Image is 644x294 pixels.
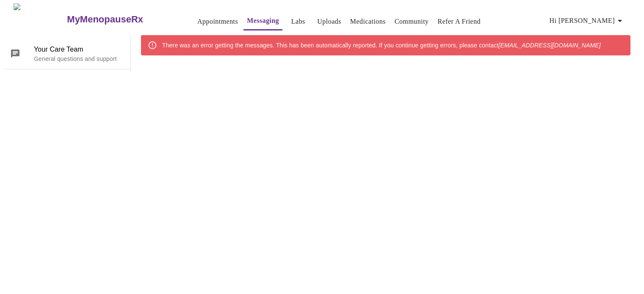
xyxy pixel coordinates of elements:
[194,13,241,30] button: Appointments
[67,14,143,25] h3: MyMenopauseRx
[347,13,389,30] button: Medications
[34,44,124,55] span: Your Care Team
[317,16,341,27] a: Uploads
[162,38,601,53] div: There was an error getting the messages. This has been automatically reported. If you continue ge...
[550,15,625,27] span: Hi [PERSON_NAME]
[247,15,279,27] a: Messaging
[498,42,600,49] em: [EMAIL_ADDRESS][DOMAIN_NAME]
[434,13,484,30] button: Refer a Friend
[391,13,432,30] button: Community
[285,13,312,30] button: Labs
[243,12,282,30] button: Messaging
[438,16,481,27] a: Refer a Friend
[66,5,177,34] a: MyMenopauseRx
[3,38,130,69] div: Your Care TeamGeneral questions and support
[546,12,628,29] button: Hi [PERSON_NAME]
[291,16,305,27] a: Labs
[350,16,386,27] a: Medications
[34,55,124,63] p: General questions and support
[314,13,345,30] button: Uploads
[14,3,66,35] img: MyMenopauseRx Logo
[395,16,429,27] a: Community
[197,16,238,27] a: Appointments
